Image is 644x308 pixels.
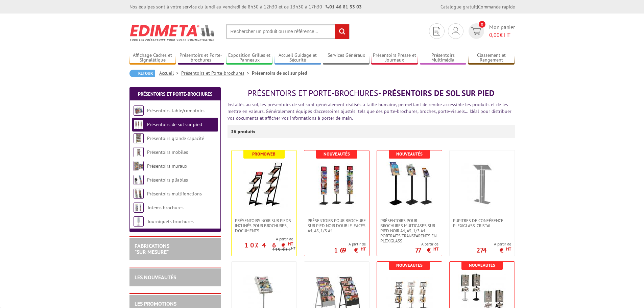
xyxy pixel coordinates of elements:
sup: HT [361,246,366,252]
img: Pupitres de conférence plexiglass-cristal [458,161,506,208]
img: devis rapide [471,27,481,35]
a: Commande rapide [478,4,515,10]
img: Présentoirs de sol sur pied [134,119,144,129]
b: Nouveautés [469,262,495,268]
p: 119.40 € [272,247,295,252]
a: Présentoirs et Porte-brochures [181,70,252,76]
p: 77 € [415,248,438,252]
img: Présentoirs muraux [134,161,144,171]
span: Présentoirs NOIR sur pieds inclinés pour brochures, documents [235,218,293,233]
p: 169 € [334,248,366,252]
a: Pupitres de conférence plexiglass-cristal [450,218,515,228]
a: Présentoirs et Porte-brochures [178,52,224,64]
a: Retour [129,70,155,77]
a: Services Généraux [323,52,369,64]
sup: HT [291,246,295,251]
a: Présentoirs pliables [147,177,188,183]
a: FABRICATIONS"Sur Mesure" [135,242,169,255]
strong: 01 46 81 33 03 [326,4,362,10]
p: 36 produits [231,125,256,138]
span: A partir de [334,241,366,247]
a: Totems brochures [147,205,184,211]
a: Classement et Rangement [468,52,515,64]
img: Présentoirs multifonctions [134,189,144,199]
img: Présentoirs grande capacité [134,133,144,143]
span: A partir de [232,236,293,242]
p: 107.46 € [244,243,293,247]
span: 0,00 [489,31,500,38]
span: 0 [479,21,485,28]
font: Installés au sol, les présentoirs de sol sont généralement réalisés à taille humaine, permettant ... [228,101,511,121]
a: Tourniquets brochures [147,218,194,224]
img: Présentoirs NOIR sur pieds inclinés pour brochures, documents [240,161,288,208]
img: Présentoirs pliables [134,175,144,185]
img: devis rapide [452,27,459,35]
img: Présentoirs mobiles [134,147,144,157]
a: devis rapide 0 Mon panier 0,00€ HT [467,23,515,39]
div: | [440,3,515,10]
input: Rechercher un produit ou une référence... [226,24,350,39]
a: Présentoirs Multimédia [420,52,467,64]
b: Nouveautés [396,151,423,157]
img: Présentoirs pour brochures multicases sur pied NOIR A4, A5, 1/3 A4 Portraits transparents en plex... [386,161,433,208]
h1: - Présentoirs de sol sur pied [228,89,515,98]
div: Nos équipes sont à votre service du lundi au vendredi de 8h30 à 12h30 et de 13h30 à 17h30 [129,3,362,10]
a: Présentoirs pour brochures multicases sur pied NOIR A4, A5, 1/3 A4 Portraits transparents en plex... [377,218,442,243]
span: Présentoirs et Porte-brochures [248,88,378,98]
img: Edimeta [129,20,216,45]
img: Présentoirs table/comptoirs [134,105,144,116]
a: LES PROMOTIONS [135,300,176,307]
sup: HT [288,241,293,247]
a: Affichage Cadres et Signalétique [129,52,176,64]
li: Présentoirs de sol sur pied [252,70,307,76]
a: LES NOUVEAUTÉS [135,274,176,281]
a: Catalogue gratuit [440,4,477,10]
span: € HT [489,31,515,39]
input: rechercher [335,24,349,39]
span: Présentoirs pour brochure sur pied NOIR double-faces A4, A5, 1/3 A4 [308,218,366,233]
sup: HT [433,246,438,252]
a: Présentoirs mobiles [147,149,188,155]
sup: HT [506,246,511,252]
span: Pupitres de conférence plexiglass-cristal [453,218,511,228]
a: Présentoirs grande capacité [147,135,204,141]
a: Présentoirs Presse et Journaux [371,52,418,64]
a: Accueil [159,70,181,76]
a: Présentoirs et Porte-brochures [138,91,212,97]
a: Exposition Grilles et Panneaux [226,52,273,64]
span: A partir de [415,241,438,247]
b: Nouveautés [396,262,423,268]
a: Présentoirs NOIR sur pieds inclinés pour brochures, documents [232,218,296,233]
b: Promoweb [252,151,276,157]
a: Accueil Guidage et Sécurité [275,52,321,64]
img: devis rapide [433,27,440,35]
a: Présentoirs table/comptoirs [147,108,205,114]
b: Nouveautés [324,151,350,157]
img: Totems brochures [134,203,144,213]
img: Tourniquets brochures [134,216,144,227]
a: Présentoirs pour brochure sur pied NOIR double-faces A4, A5, 1/3 A4 [304,218,369,233]
p: 274 € [476,248,511,252]
span: Présentoirs pour brochures multicases sur pied NOIR A4, A5, 1/3 A4 Portraits transparents en plex... [380,218,438,243]
span: Mon panier [489,23,515,39]
span: A partir de [476,241,511,247]
img: Présentoirs pour brochure sur pied NOIR double-faces A4, A5, 1/3 A4 [313,161,360,208]
a: Présentoirs de sol sur pied [147,121,202,127]
a: Présentoirs muraux [147,163,187,169]
a: Présentoirs multifonctions [147,191,202,197]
